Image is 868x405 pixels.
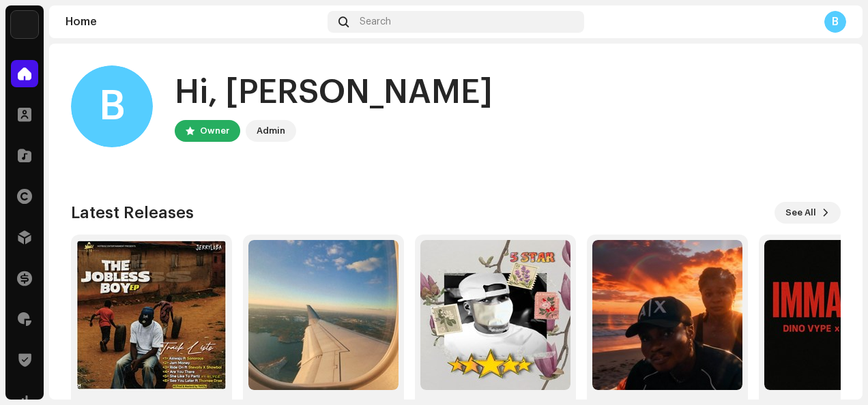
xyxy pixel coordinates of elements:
div: Hi, [PERSON_NAME] [175,71,493,115]
div: Admin [257,123,285,139]
span: Search [360,16,391,27]
img: c1fea85a-55d3-4762-9196-894a77359dc8 [76,240,227,390]
div: B [71,65,153,147]
img: 8a90d6e0-7a75-40ea-b936-b4ed853e16a3 [420,240,570,390]
div: Home [66,16,322,27]
img: 4d541a5d-5e07-4586-8314-e4060514bac0 [248,240,399,390]
div: B [824,11,846,33]
button: See All [775,202,841,224]
h3: Latest Releases [71,202,194,224]
span: See All [785,199,816,226]
div: Owner [200,123,229,139]
img: 786a15c8-434e-4ceb-bd88-990a331f4c12 [11,11,38,38]
img: a3feeaac-2d1c-40bb-8841-49ee955a95c1 [592,240,742,390]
